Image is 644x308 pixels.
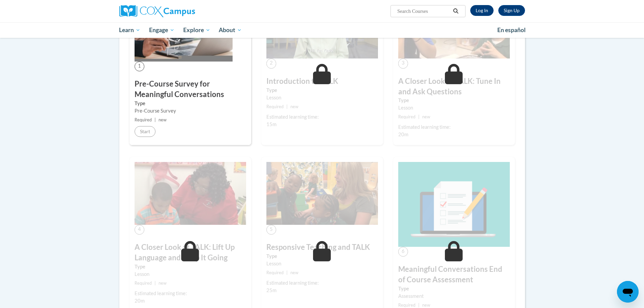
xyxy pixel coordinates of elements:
a: Learn [115,22,145,38]
a: Explore [179,22,215,38]
img: Course Image [266,162,378,225]
label: Type [266,253,378,260]
h3: Introduction to TALK [266,76,378,87]
span: En español [497,26,526,33]
span: new [159,281,167,286]
a: About [214,22,246,38]
div: Main menu [109,22,535,38]
span: Required [266,104,284,109]
button: Start [135,126,156,137]
span: Required [135,281,152,286]
span: 4 [135,225,144,235]
div: Estimated learning time: [266,113,378,121]
div: Lesson [266,94,378,101]
a: Register [498,5,525,16]
label: Type [398,97,510,104]
button: Search [451,7,461,15]
span: | [286,270,288,275]
span: Required [266,270,284,275]
h3: A Closer Look at TALK: Lift Up Language and Keep It Going [135,242,246,263]
input: Search Courses [397,7,451,15]
div: Estimated learning time: [135,290,246,297]
h3: Responsive Teaching and TALK [266,242,378,253]
label: Type [135,263,246,270]
label: Type [398,285,510,292]
iframe: Button to launch messaging window [617,281,639,303]
label: Type [135,100,246,107]
h3: Pre-Course Survey for Meaningful Conversations [135,79,246,100]
a: En español [493,23,530,37]
span: 15m [266,121,277,127]
div: Estimated learning time: [266,279,378,287]
span: new [159,117,167,122]
span: new [422,303,430,308]
span: 1 [135,62,144,71]
a: Log In [470,5,494,16]
span: Explore [183,26,210,34]
span: | [418,303,420,308]
div: Assessment [398,292,510,300]
label: Type [266,87,378,94]
span: 6 [398,247,408,257]
div: Lesson [266,260,378,267]
img: Course Image [398,162,510,247]
h3: A Closer Look at TALK: Tune In and Ask Questions [398,76,510,97]
span: Required [135,117,152,122]
span: 2 [266,58,276,68]
span: new [290,104,299,109]
span: Engage [149,26,174,34]
span: 3 [398,58,408,68]
span: Required [398,303,415,308]
span: new [290,270,299,275]
span: Learn [119,26,140,34]
span: 5 [266,225,276,235]
span: new [422,114,430,119]
h3: Meaningful Conversations End of Course Assessment [398,264,510,285]
span: 20m [398,132,408,137]
div: Lesson [135,270,246,278]
a: Cox Campus [119,5,248,17]
img: Course Image [135,162,246,225]
span: | [286,104,288,109]
span: About [219,26,242,34]
span: 20m [135,298,145,304]
a: Engage [145,22,179,38]
span: | [154,281,156,286]
span: 25m [266,287,277,293]
div: Estimated learning time: [398,123,510,131]
span: | [154,117,156,122]
div: Pre-Course Survey [135,107,246,115]
span: Required [398,114,415,119]
span: | [418,114,420,119]
img: Cox Campus [119,5,195,17]
div: Lesson [398,104,510,112]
